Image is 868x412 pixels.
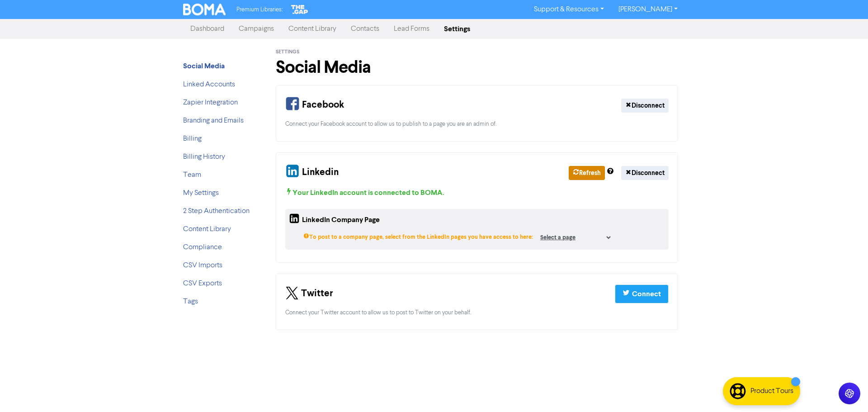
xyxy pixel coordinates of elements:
iframe: Chat Widget [823,369,868,412]
div: Your Twitter Connection [276,274,678,330]
div: Your LinkedIn account is connected to BOMA . [285,187,669,198]
div: To post to a company page, select from the LinkedIn pages you have access to here: [303,229,533,246]
a: 2 Step Authentication [183,208,250,215]
a: Compliance [183,244,222,251]
a: [PERSON_NAME] [611,2,685,17]
img: BOMA Logo [183,4,226,15]
div: Your Linkedin and Company Page Connection [276,152,678,263]
a: Dashboard [183,20,231,38]
a: Zapier Integration [183,99,238,106]
img: The Gap [290,4,310,15]
h1: Social Media [276,57,678,78]
div: LinkedIn Company Page [289,213,380,229]
button: Connect [615,284,669,303]
a: Content Library [183,226,231,233]
button: Disconnect [621,166,669,180]
a: Lead Forms [387,20,437,38]
a: Social Media [183,63,225,70]
a: Support & Resources [527,2,611,17]
a: CSV Imports [183,262,222,269]
div: Linkedin [285,162,339,184]
button: Disconnect [621,99,669,113]
div: Connect [632,289,661,299]
div: Your Facebook Connection [276,85,678,142]
a: Team [183,171,201,179]
strong: Social Media [183,62,225,71]
span: Premium Libraries: [236,7,283,13]
select: ; [533,229,612,246]
div: Facebook [285,95,344,116]
a: Branding and Emails [183,117,244,124]
span: Settings [276,49,299,55]
a: Tags [183,298,198,305]
a: Settings [437,20,477,38]
a: Billing History [183,153,225,161]
a: CSV Exports [183,280,222,287]
a: Contacts [344,20,387,38]
a: Billing [183,135,202,142]
a: Linked Accounts [183,81,235,88]
button: Refresh [569,166,605,180]
a: Campaigns [231,20,281,38]
a: My Settings [183,189,219,197]
div: Twitter [285,283,333,305]
div: Connect your Twitter account to allow us to post to Twitter on your behalf. [285,308,669,317]
a: Content Library [281,20,344,38]
div: Connect your Facebook account to allow us to publish to a page you are an admin of. [285,120,669,128]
